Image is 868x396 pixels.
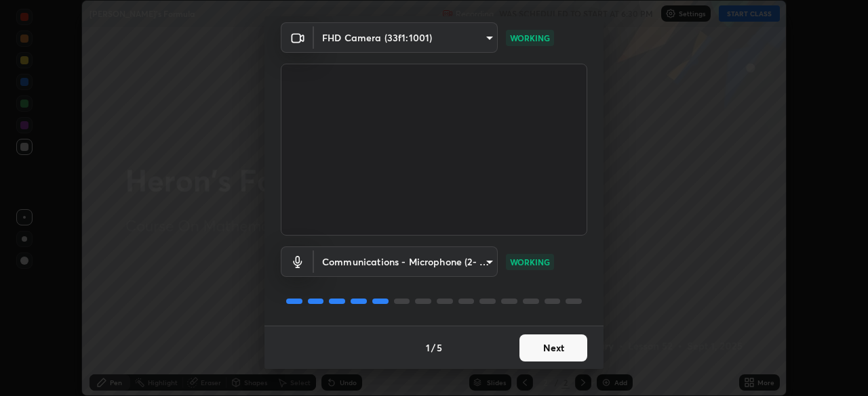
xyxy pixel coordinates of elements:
[510,32,550,44] p: WORKING
[437,340,442,355] h4: 5
[314,246,498,277] div: FHD Camera (33f1:1001)
[431,340,435,355] h4: /
[510,256,550,268] p: WORKING
[314,22,498,53] div: FHD Camera (33f1:1001)
[519,334,587,361] button: Next
[426,340,430,355] h4: 1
